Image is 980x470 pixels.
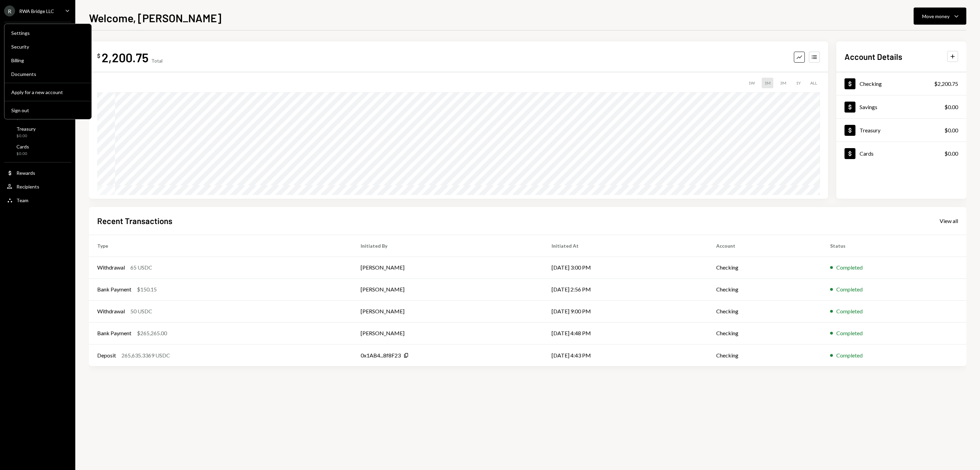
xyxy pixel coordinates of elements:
[836,285,863,293] div: Completed
[16,144,29,149] div: Cards
[708,278,822,300] td: Checking
[97,307,125,315] div: Withdrawal
[777,78,789,88] div: 3M
[822,235,966,257] th: Status
[16,170,35,176] div: Rewards
[860,80,882,87] div: Checking
[543,300,708,322] td: [DATE] 9:00 PM
[97,263,125,272] div: Withdrawal
[97,215,172,226] h2: Recent Transactions
[914,8,966,25] button: Move money
[11,89,85,95] div: Apply for a new account
[543,235,708,257] th: Initiated At
[121,351,170,360] div: 265,635.3369 USDC
[130,307,152,315] div: 50 USDC
[352,257,543,278] td: [PERSON_NAME]
[543,322,708,344] td: [DATE] 4:48 PM
[793,78,803,88] div: 1Y
[19,8,54,14] div: RWA Bridge LLC
[844,51,902,62] h2: Account Details
[7,86,89,99] button: Apply for a new account
[4,167,71,179] a: Rewards
[130,263,152,272] div: 65 USDC
[4,142,71,158] a: Cards$0.00
[708,257,822,278] td: Checking
[352,235,543,257] th: Initiated By
[352,278,543,300] td: [PERSON_NAME]
[97,52,100,59] div: $
[708,235,822,257] th: Account
[860,104,877,110] div: Savings
[836,351,863,360] div: Completed
[4,5,15,16] div: R
[11,71,85,77] div: Documents
[97,285,131,293] div: Bank Payment
[7,54,89,66] a: Billing
[97,351,116,360] div: Deposit
[543,344,708,366] td: [DATE] 4:43 PM
[11,107,85,113] div: Sign out
[11,57,85,63] div: Billing
[352,322,543,344] td: [PERSON_NAME]
[4,180,71,193] a: Recipients
[11,44,85,50] div: Security
[836,95,966,118] a: Savings$0.00
[836,263,863,272] div: Completed
[137,285,157,293] div: $150.15
[944,103,958,111] div: $0.00
[89,11,221,25] h1: Welcome, [PERSON_NAME]
[7,68,89,80] a: Documents
[836,119,966,142] a: Treasury$0.00
[361,351,401,360] div: 0x1AB4...8f8F23
[708,300,822,322] td: Checking
[944,149,958,158] div: $0.00
[7,27,89,39] a: Settings
[151,58,163,64] div: Total
[543,278,708,300] td: [DATE] 2:56 PM
[940,218,958,224] div: View all
[934,80,958,88] div: $2,200.75
[860,127,880,133] div: Treasury
[16,133,36,139] div: $0.00
[97,329,131,337] div: Bank Payment
[708,322,822,344] td: Checking
[762,78,773,88] div: 1M
[944,126,958,134] div: $0.00
[89,235,352,257] th: Type
[11,30,85,36] div: Settings
[836,72,966,95] a: Checking$2,200.75
[836,307,863,315] div: Completed
[860,150,874,157] div: Cards
[746,78,758,88] div: 1W
[102,50,149,65] div: 2,200.75
[708,344,822,366] td: Checking
[16,126,36,132] div: Treasury
[836,142,966,165] a: Cards$0.00
[16,151,29,157] div: $0.00
[836,329,863,337] div: Completed
[922,13,950,20] div: Move money
[940,217,958,224] a: View all
[16,197,28,203] div: Team
[543,257,708,278] td: [DATE] 3:00 PM
[4,124,71,140] a: Treasury$0.00
[4,194,71,206] a: Team
[7,104,89,117] button: Sign out
[137,329,167,337] div: $265,265.00
[808,78,820,88] div: ALL
[16,184,39,190] div: Recipients
[352,300,543,322] td: [PERSON_NAME]
[7,40,89,53] a: Security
